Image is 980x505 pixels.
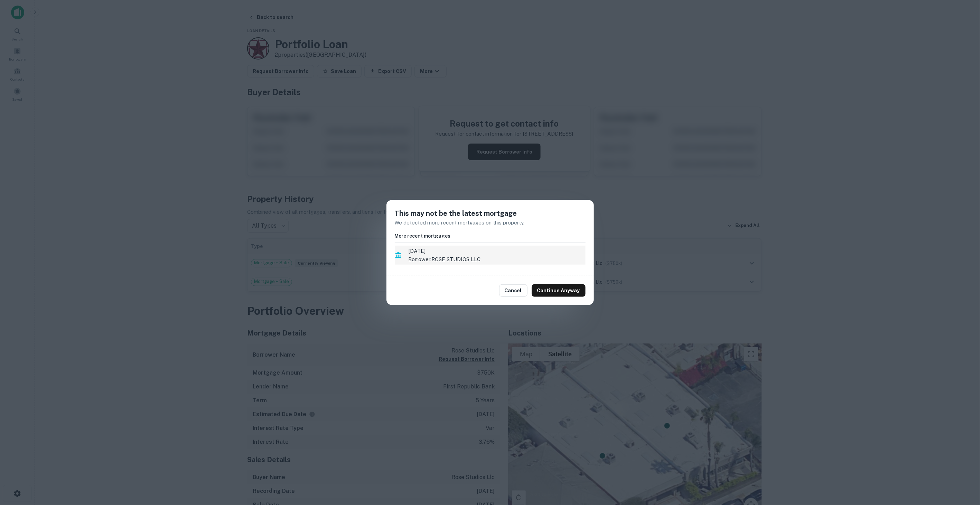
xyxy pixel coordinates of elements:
[395,208,586,219] h5: This may not be the latest mortgage
[409,255,586,264] p: Borrower: ROSE STUDIOS LLC
[499,284,528,297] button: Cancel
[395,219,586,227] p: We detected more recent mortgages on this property.
[409,247,586,255] span: [DATE]
[532,284,586,297] button: Continue Anyway
[395,232,586,240] h6: More recent mortgages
